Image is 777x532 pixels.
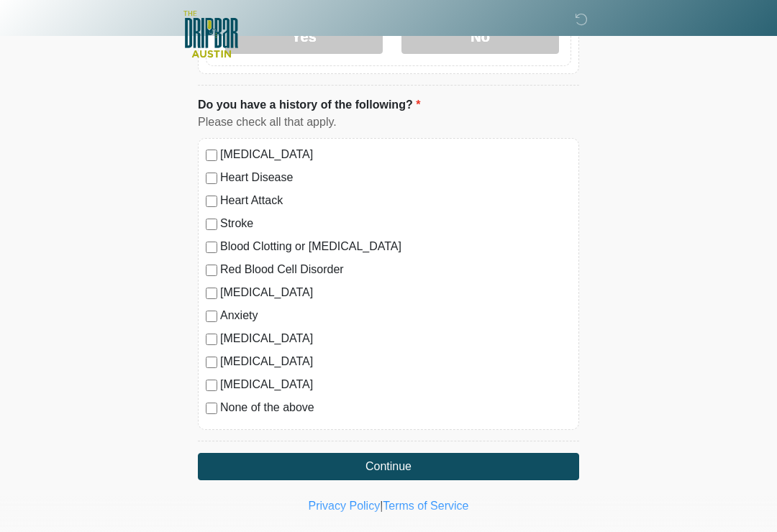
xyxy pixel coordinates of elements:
[206,173,217,184] input: Heart Disease
[198,114,579,131] div: Please check all that apply.
[206,311,217,322] input: Anxiety
[206,196,217,207] input: Heart Attack
[380,500,383,512] a: |
[206,265,217,276] input: Red Blood Cell Disorder
[220,376,571,393] label: [MEDICAL_DATA]
[220,215,571,232] label: Stroke
[198,96,420,114] label: Do you have a history of the following?
[220,169,571,186] label: Heart Disease
[220,353,571,370] label: [MEDICAL_DATA]
[309,500,381,512] a: Privacy Policy
[220,399,571,416] label: None of the above
[198,453,579,480] button: Continue
[220,192,571,209] label: Heart Attack
[220,238,571,255] label: Blood Clotting or [MEDICAL_DATA]
[183,11,238,58] img: The DRIPBaR - Austin The Domain Logo
[220,307,571,324] label: Anxiety
[206,357,217,368] input: [MEDICAL_DATA]
[206,150,217,161] input: [MEDICAL_DATA]
[220,261,571,278] label: Red Blood Cell Disorder
[220,330,571,347] label: [MEDICAL_DATA]
[206,380,217,391] input: [MEDICAL_DATA]
[206,219,217,230] input: Stroke
[206,403,217,414] input: None of the above
[206,288,217,299] input: [MEDICAL_DATA]
[383,500,468,512] a: Terms of Service
[220,284,571,301] label: [MEDICAL_DATA]
[206,334,217,345] input: [MEDICAL_DATA]
[206,242,217,253] input: Blood Clotting or [MEDICAL_DATA]
[220,146,571,163] label: [MEDICAL_DATA]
